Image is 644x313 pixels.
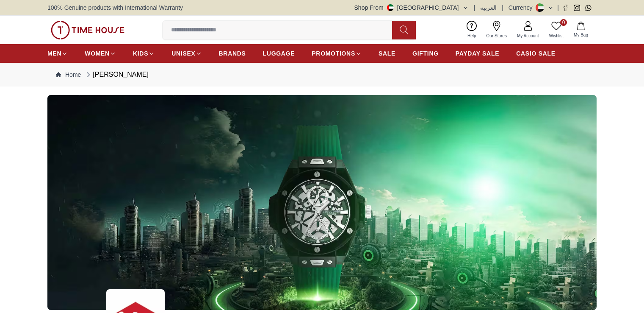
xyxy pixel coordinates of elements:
a: SALE [379,46,395,61]
div: Currency [509,3,536,12]
a: Instagram [574,5,580,11]
a: PROMOTIONS [312,46,362,61]
span: PAYDAY SALE [456,49,499,58]
span: WOMEN [85,49,110,58]
a: LUGGAGE [263,46,295,61]
a: PAYDAY SALE [456,46,499,61]
img: ... [47,95,597,310]
a: GIFTING [412,46,439,61]
span: MEN [47,49,61,58]
span: Help [464,33,480,39]
span: BRANDS [219,49,246,58]
a: UNISEX [171,46,202,61]
a: MEN [47,46,68,61]
a: Home [56,70,81,79]
span: CASIO SALE [516,49,556,58]
span: PROMOTIONS [312,49,355,58]
span: Our Stores [483,33,510,39]
a: Facebook [562,5,569,11]
span: | [557,3,559,12]
img: United Arab Emirates [387,4,394,11]
span: SALE [379,49,395,58]
span: | [474,3,475,12]
a: CASIO SALE [516,46,556,61]
div: [PERSON_NAME] [84,70,149,80]
a: BRANDS [219,46,246,61]
span: LUGGAGE [263,49,295,58]
span: KIDS [133,49,148,58]
span: GIFTING [412,49,439,58]
a: Help [462,19,481,41]
span: My Bag [570,32,591,38]
a: Our Stores [481,19,512,41]
span: My Account [514,33,542,39]
a: WOMEN [85,46,116,61]
button: Shop From[GEOGRAPHIC_DATA] [354,3,469,12]
a: KIDS [133,46,155,61]
a: 0Wishlist [544,19,569,41]
span: Wishlist [546,33,567,39]
img: ... [51,21,124,39]
span: 0 [560,19,567,26]
button: My Bag [569,20,593,40]
a: Whatsapp [585,5,591,11]
span: | [502,3,503,12]
span: UNISEX [171,49,195,58]
nav: Breadcrumb [47,63,597,87]
span: 100% Genuine products with International Warranty [47,3,183,12]
button: العربية [480,3,497,12]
